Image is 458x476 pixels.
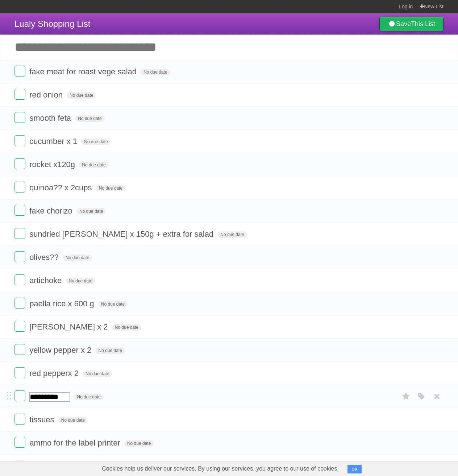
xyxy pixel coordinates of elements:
label: Done [14,112,25,123]
label: Done [14,321,25,332]
span: fake chorizo [29,206,74,215]
label: Done [14,298,25,309]
span: tissues [29,415,56,424]
span: fake meat for roast vege salad [29,67,138,76]
label: Done [14,228,25,239]
span: rocket x120g [29,160,77,169]
span: smooth feta [29,113,73,123]
span: yellow pepper x 2 [29,345,93,355]
label: Done [14,344,25,355]
label: Done [14,158,25,169]
span: Cookies help us deliver our services. By using our services, you agree to our use of cookies. [95,461,346,476]
span: red pepperx 2 [29,369,80,378]
span: No due date [141,69,170,75]
label: Done [14,460,25,471]
b: This List [411,20,435,28]
span: ammo for the label printer [29,438,122,447]
span: No due date [75,115,104,122]
label: Done [14,66,25,76]
label: Done [14,205,25,216]
label: Done [14,414,25,425]
span: No due date [83,371,112,377]
label: Done [14,135,25,146]
span: No due date [124,440,154,447]
label: Done [14,274,25,285]
span: red onion [29,90,64,99]
span: cucumber x 1 [29,137,79,146]
span: olives?? [29,253,61,262]
span: sundried [PERSON_NAME] x 150g + extra for salad [29,229,215,239]
button: OK [347,465,362,473]
label: Done [14,182,25,193]
span: No due date [58,417,88,423]
span: No due date [66,278,95,284]
span: No due date [98,301,128,307]
span: No due date [217,231,247,238]
span: No due date [79,162,108,168]
span: [PERSON_NAME] x 2 [29,322,109,331]
span: artichoke [29,276,63,285]
label: Done [14,251,25,262]
label: Done [14,89,25,100]
span: No due date [74,394,103,400]
span: No due date [96,185,125,191]
a: SaveThis List [379,17,444,31]
span: quinoa?? x 2cups [29,183,93,192]
label: Star task [399,390,413,402]
span: No due date [95,347,125,354]
label: Done [14,390,25,401]
span: No due date [67,92,96,99]
span: No due date [81,138,111,145]
span: Lualy Shopping List [14,19,90,29]
span: No due date [112,324,141,331]
span: No due date [63,254,92,261]
label: Done [14,437,25,448]
label: Done [14,367,25,378]
span: No due date [76,208,106,215]
span: paella rice x 600 g [29,299,96,308]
